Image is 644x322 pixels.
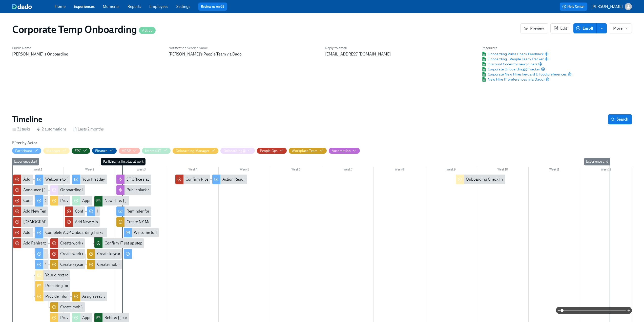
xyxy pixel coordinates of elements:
[13,206,48,216] div: Add New Temp to Temp Tracker
[12,23,156,35] h1: Corporate Temp Onboarding
[201,4,224,9] a: Review us on G2
[35,228,107,237] div: Complete ADP Onboarding Tasks
[116,185,151,195] div: Public slack channels
[116,217,151,227] div: Create NY Mobile Keycard for {{ participant.fullName }} (starting {{ participant.startDate | MMM ...
[167,167,219,174] div: Week 4
[72,196,92,205] div: Approve IT request for new hire {{ participant.fullName }}
[482,51,544,56] span: Onboarding Pulse Check Feedback
[127,187,163,193] div: Public slack channels
[176,4,190,9] a: Settings
[12,148,41,154] button: Participant
[13,238,48,248] div: Add Rehire to Dado Corrections Sheet - {{ participant.fullName }}
[482,46,572,50] h6: Resources
[73,126,104,132] div: Lasts 2 months
[12,4,55,9] a: dado
[50,302,85,312] div: Create mobile keycard for {{ participant.fullName }} (starting {{ participant.startDate | MMM DD ...
[520,23,548,33] button: Preview
[482,67,487,71] img: Google Sheet
[60,304,239,310] div: Create mobile keycard for {{ participant.fullName }} (starting {{ participant.startDate | MMM DD ...
[176,148,210,153] div: Hide Onboarding Manager
[550,23,571,33] a: Edit
[82,198,181,203] div: Approve IT request for new hire {{ participant.fullName }}
[577,26,593,31] span: Enroll
[23,240,135,246] div: Add Rehire to Dado Corrections Sheet - {{ participant.fullName }}
[482,67,540,72] a: Google SheetCorporate Onboarding@ Tracker
[35,196,48,205] div: Share your computer preferences
[124,228,159,237] div: Welcome to Team Rothy’s!
[12,4,32,9] img: dado
[37,126,67,132] div: 2 automations
[612,117,628,122] span: Search
[562,4,585,9] span: Help Center
[134,230,179,235] div: Welcome to Team Rothy’s!
[45,230,103,235] div: Complete ADP Onboarding Tasks
[35,249,48,259] div: Tell us a bit more about you!
[43,148,69,154] button: Manager
[482,72,567,77] span: Corporate New Hires keycard & food preferences
[482,72,487,77] img: Google Sheet
[482,62,487,66] img: Google Sheet
[45,294,121,299] div: Provide information for the Workplace team
[23,187,135,193] div: Announce {{ participant.fullName }} to CorporateOnboarding@?
[82,177,205,182] div: Your first day at [PERSON_NAME][GEOGRAPHIC_DATA] is nearly here!
[332,148,351,153] div: Hide Automation
[12,114,42,124] h2: Timeline
[74,4,95,9] a: Experiences
[87,206,100,216] div: Reminder to complete your ADP materials
[97,251,263,257] div: Create keycard for {{ participant.fullName }} (starting {{ participant.startDate | MMM DD YYYY }})
[92,148,116,154] button: Finance
[50,196,70,205] div: Provide IT Set-up info
[456,175,505,184] div: Onboarding Check In for {{ participant.fullName }}
[482,67,540,72] span: Corporate Onboarding@ Tracker
[12,158,39,165] div: Experience start
[72,292,107,301] div: Assign seat for {{ participant.fullName }} (starting {{ participant.startDate | MMM DD YYYY }})
[87,249,122,259] div: Create keycard for {{ participant.fullName }} (starting {{ participant.startDate | MMM DD YYYY }})
[584,158,610,165] div: Experience end
[529,167,580,174] div: Week 11
[127,219,312,225] div: Create NY Mobile Keycard for {{ participant.fullName }} (starting {{ participant.startDate | MMM ...
[580,167,632,174] div: Week 12
[270,167,322,174] div: Week 6
[482,77,545,82] span: New Hire IT preferences (via Dado)
[65,217,100,227] div: Add New Hire Codes to Spreadsheet for {{ participant.fullName }} ({{ participant.startDate | MM/D...
[482,62,537,67] a: Google SheetDiscount Codes for new joiners
[75,209,185,214] div: Confirm {{ participant.fullName }} has completed ADP materials
[482,52,487,56] img: Google Sheet
[72,175,107,184] div: Your first day at [PERSON_NAME][GEOGRAPHIC_DATA] is nearly here!
[173,148,219,154] button: Onboarding Manager
[169,46,319,50] h6: Notification Sender Name
[75,148,81,153] div: Hide EPC
[223,148,246,153] div: Hide Onboarding@
[219,167,270,174] div: Week 5
[23,230,99,235] div: Add Rehire {{ participant.fullName }} in ADP
[60,315,148,320] div: Provide IT Set-up info for {{ participant.fullName }}
[149,4,168,9] a: Employees
[72,148,90,154] button: EPC
[257,148,287,154] button: People Ops
[139,29,156,32] span: Active
[55,4,66,9] a: Home
[35,281,70,291] div: Preparing for {{ participant.fullName }}'s first day
[127,209,209,214] div: Reminder for [DATE]: please bring your I-9 docs
[65,206,85,216] div: Confirm {{ participant.fullName }} has completed ADP materials
[482,57,487,61] img: Google Sheet
[175,175,210,184] div: Confirm {{ participant.fullName }} has signed their onboarding docs
[122,148,131,153] div: Hide HRBP
[50,238,85,248] div: Create work email addresses for {{ participant.fullName }} ({{ participant.startDate | MM/DD/YYYY...
[425,167,477,174] div: Week 9
[23,198,147,203] div: Confirm if {{ participant.fullName }}'s manager will do their onboarding
[482,51,544,56] a: Google SheetOnboarding Pulse Check Feedback
[97,209,170,214] div: Reminder to complete your ADP materials
[466,177,553,182] div: Onboarding Check In for {{ participant.fullName }}
[482,56,544,62] span: Onboarding - People Team Tracker
[45,177,102,182] div: Welcome to [PERSON_NAME]'s!
[145,148,161,153] div: Hide Internal IT
[60,251,234,257] div: Create work email addresses for {{ participant.fullName }} ({{ participant.startDate | MM/DD/YYYY...
[60,198,97,203] div: Provide IT Set-up info
[325,46,475,50] h6: Reply-to email
[94,238,144,248] div: Confirm IT set up steps completed
[50,185,85,195] div: Onboarding Notice: {{ participant.fullName }} – {{ participant.role }} ({{ participant.startDate ...
[591,4,623,9] p: [PERSON_NAME]
[260,148,278,153] div: Hide People Ops
[142,148,170,154] button: Internal IT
